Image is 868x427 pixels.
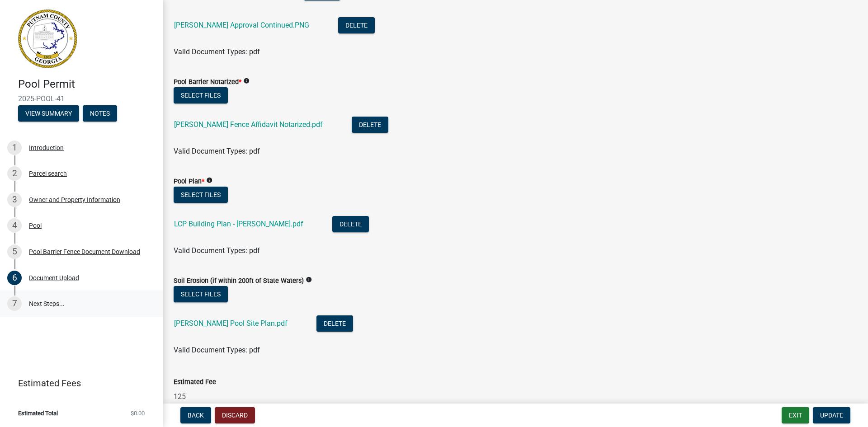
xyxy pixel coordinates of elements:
[7,141,22,155] div: 1
[29,145,64,151] div: Introduction
[338,17,375,33] button: Delete
[215,407,255,423] button: Discard
[174,187,228,203] button: Select files
[174,278,304,284] label: Soil Erosion (if within 200ft of State Waters)
[18,110,79,117] wm-modal-confirm: Summary
[352,117,388,133] button: Delete
[29,222,42,229] div: Pool
[18,410,58,416] span: Estimated Total
[338,22,375,30] wm-modal-confirm: Delete Document
[7,192,22,207] div: 3
[174,120,323,129] a: [PERSON_NAME] Fence Affidavit Notarized.pdf
[7,374,148,392] a: Estimated Fees
[29,197,120,203] div: Owner and Property Information
[174,147,260,155] span: Valid Document Types: pdf
[7,271,22,285] div: 6
[29,275,79,281] div: Document Upload
[316,315,353,332] button: Delete
[782,407,809,423] button: Exit
[174,286,228,302] button: Select files
[174,21,309,29] a: [PERSON_NAME] Approval Continued.PNG
[29,170,67,177] div: Parcel search
[7,296,22,311] div: 7
[83,105,117,122] button: Notes
[174,178,204,185] label: Pool Plan
[18,78,156,91] h4: Pool Permit
[174,87,228,103] button: Select files
[7,166,22,181] div: 2
[174,379,216,385] label: Estimated Fee
[316,320,353,328] wm-modal-confirm: Delete Document
[188,412,204,419] span: Back
[29,249,140,255] div: Pool Barrier Fence Document Download
[352,121,388,130] wm-modal-confirm: Delete Document
[174,346,260,354] span: Valid Document Types: pdf
[174,246,260,255] span: Valid Document Types: pdf
[83,110,117,117] wm-modal-confirm: Notes
[18,94,145,103] span: 2025-POOL-41
[18,105,79,122] button: View Summary
[7,218,22,233] div: 4
[7,244,22,259] div: 5
[18,9,77,68] img: Putnam County, Georgia
[174,79,241,85] label: Pool Barrier Notarized
[180,407,211,423] button: Back
[174,220,303,228] a: LCP Building Plan - [PERSON_NAME].pdf
[206,177,212,183] i: info
[306,277,312,283] i: info
[820,412,843,419] span: Update
[174,319,288,328] a: [PERSON_NAME] Pool Site Plan.pdf
[332,216,369,232] button: Delete
[243,78,250,84] i: info
[174,47,260,56] span: Valid Document Types: pdf
[131,410,145,416] span: $0.00
[332,221,369,229] wm-modal-confirm: Delete Document
[813,407,850,423] button: Update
